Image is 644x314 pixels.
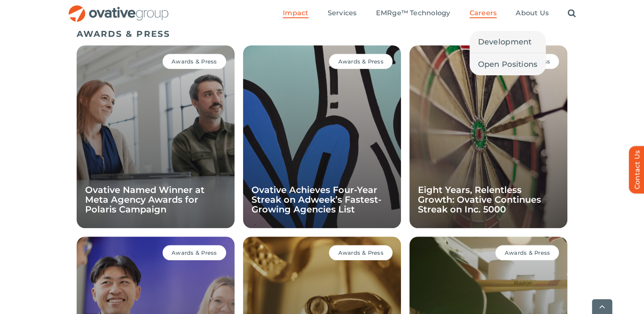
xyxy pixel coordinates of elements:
[68,4,169,12] a: OG_Full_horizontal_RGB
[376,9,450,17] span: EMRge™ Technology
[85,185,205,215] a: Ovative Named Winner at Meta Agency Awards for Polaris Campaign
[328,9,357,17] span: Services
[470,9,497,18] a: Careers
[470,31,546,53] a: Development
[470,9,497,17] span: Careers
[376,9,450,18] a: EMRge™ Technology
[283,9,308,17] span: Impact
[418,185,541,215] a: Eight Years, Relentless Growth: Ovative Continues Streak on Inc. 5000
[478,36,532,48] span: Development
[516,9,549,17] span: About Us
[252,185,381,215] a: Ovative Achieves Four-Year Streak on Adweek’s Fastest-Growing Agencies List
[568,9,576,18] a: Search
[328,9,357,18] a: Services
[283,9,308,18] a: Impact
[478,58,538,70] span: Open Positions
[470,53,546,75] a: Open Positions
[516,9,549,18] a: About Us
[77,29,568,39] h5: AWARDS & PRESS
